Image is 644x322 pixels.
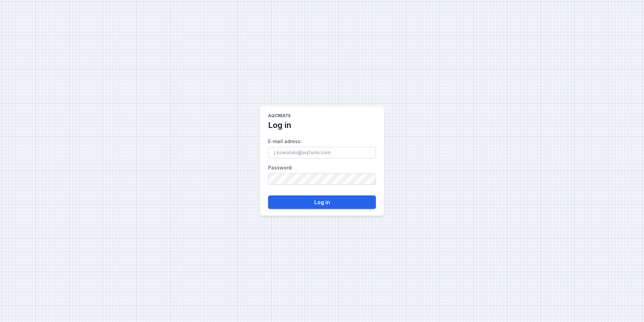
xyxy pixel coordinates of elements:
[268,173,376,185] input: Password:
[268,136,376,158] label: E-mail adress :
[268,195,376,209] button: Log in
[268,162,376,185] label: Password :
[268,147,376,158] input: E-mail adress:
[268,120,291,131] h2: Log in
[268,113,291,120] h1: AQcreate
